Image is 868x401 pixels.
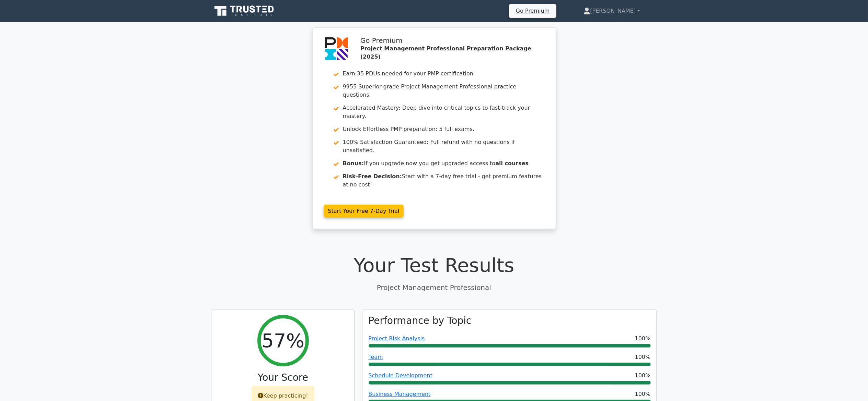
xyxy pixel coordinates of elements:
h2: 57% [262,329,304,352]
span: 100% [635,372,651,380]
a: Business Management [369,391,431,397]
a: Schedule Development [369,372,432,379]
a: Project Risk Analysis [369,335,425,342]
span: 100% [635,390,651,398]
p: Project Management Professional [212,282,657,293]
a: Go Premium [512,6,554,15]
h3: Performance by Topic [369,315,472,327]
span: 100% [635,335,651,343]
h1: Your Test Results [212,254,657,277]
h3: Your Score [218,372,349,384]
a: Start Your Free 7-Day Trial [324,205,404,218]
a: Team [369,354,383,360]
span: 100% [635,353,651,361]
a: [PERSON_NAME] [567,4,657,18]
